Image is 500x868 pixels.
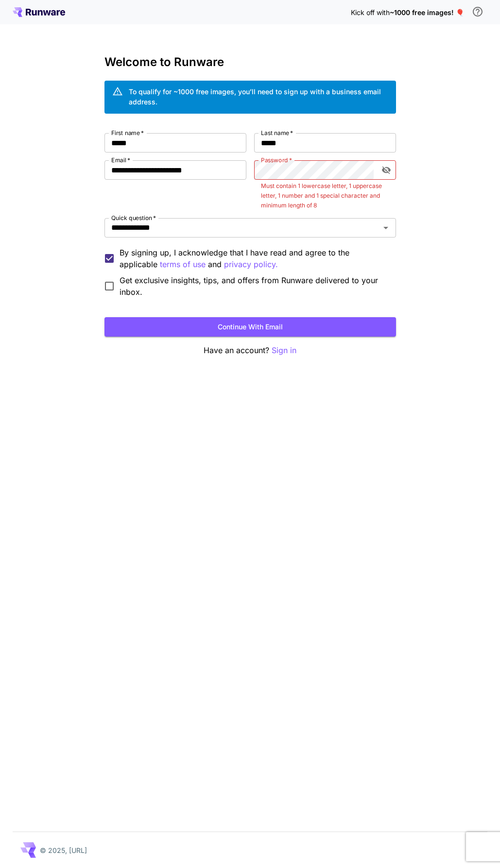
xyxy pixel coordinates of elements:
[261,181,389,210] p: Must contain 1 lowercase letter, 1 uppercase letter, 1 number and 1 special character and minimum...
[160,258,206,271] p: terms of use
[224,258,278,271] button: By signing up, I acknowledge that I have read and agree to the applicable terms of use and
[261,156,292,164] label: Password
[224,258,278,271] p: privacy policy.
[272,344,296,357] button: Sign in
[111,214,156,222] label: Quick question
[111,156,130,164] label: Email
[120,274,388,298] span: Get exclusive insights, tips, and offers from Runware delivered to your inbox.
[129,86,388,107] div: To qualify for ~1000 free images, you’ll need to sign up with a business email address.
[120,247,388,271] p: By signing up, I acknowledge that I have read and agree to the applicable and
[104,317,396,337] button: Continue with email
[40,845,87,855] p: © 2025, [URL]
[104,55,396,69] h3: Welcome to Runware
[261,129,293,137] label: Last name
[160,258,206,271] button: By signing up, I acknowledge that I have read and agree to the applicable and privacy policy.
[104,344,396,357] p: Have an account?
[379,221,393,235] button: Open
[468,2,487,21] button: In order to qualify for free credit, you need to sign up with a business email address and click ...
[111,129,144,137] label: First name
